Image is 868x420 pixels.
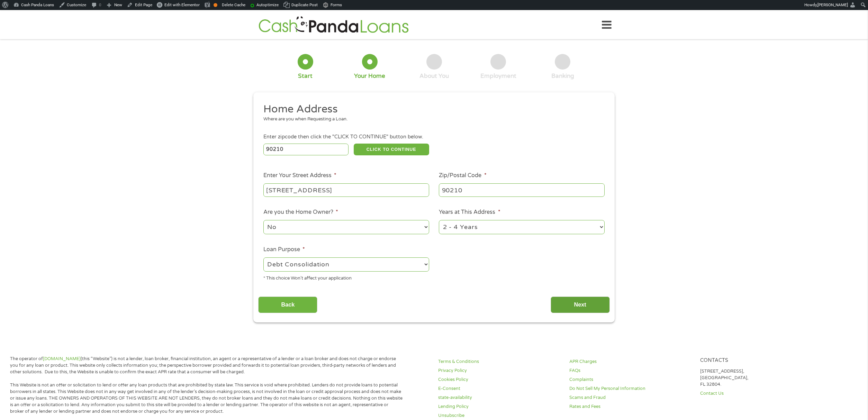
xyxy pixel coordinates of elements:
[214,3,217,7] div: OK
[263,116,600,123] div: Where are you when Requesting a Loan.
[419,72,449,80] div: About You
[256,15,411,35] img: GetLoanNow Logo
[480,72,516,80] div: Employment
[263,102,600,116] h2: Home Address
[551,296,610,313] input: Next
[817,2,848,7] span: [PERSON_NAME]
[700,390,823,397] a: Contact Us
[438,394,561,401] a: state-availability
[438,376,561,383] a: Cookies Policy
[569,367,692,374] a: FAQs
[438,385,561,392] a: E-Consent
[263,246,305,253] label: Loan Purpose
[263,273,429,282] div: * This choice Won’t affect your application
[263,133,605,141] div: Enter zipcode then click the "CLICK TO CONTINUE" button below.
[551,72,574,80] div: Banking
[43,356,81,362] a: [DOMAIN_NAME]
[569,385,692,392] a: Do Not Sell My Personal Information
[258,296,317,313] input: Back
[263,172,336,179] label: Enter Your Street Address
[439,172,486,179] label: Zip/Postal Code
[263,183,429,197] input: 1 Main Street
[569,358,692,365] a: APR Charges
[438,412,561,419] a: Unsubscribe
[439,209,500,216] label: Years at This Address
[438,367,561,374] a: Privacy Policy
[438,403,561,410] a: Lending Policy
[700,368,823,388] p: [STREET_ADDRESS], [GEOGRAPHIC_DATA], FL 32804.
[10,382,403,414] p: This Website is not an offer or solicitation to lend or offer any loan products that are prohibit...
[263,144,349,155] input: Enter Zipcode (e.g 01510)
[164,2,200,7] span: Edit with Elementor
[354,72,385,80] div: Your Home
[10,356,403,375] p: The operator of (this “Website”) is not a lender, loan broker, financial institution, an agent or...
[569,394,692,401] a: Scams and Fraud
[298,72,313,80] div: Start
[700,357,823,364] h4: Contacts
[354,144,429,155] button: CLICK TO CONTINUE
[263,209,338,216] label: Are you the Home Owner?
[569,376,692,383] a: Complaints
[569,403,692,410] a: Rates and Fees
[438,358,561,365] a: Terms & Conditions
